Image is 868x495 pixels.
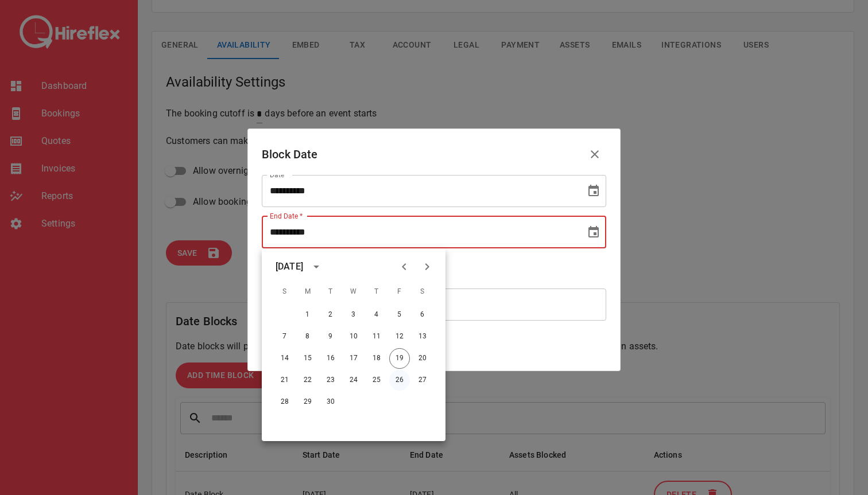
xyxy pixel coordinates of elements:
button: 11 [366,326,387,347]
span: Sunday [274,280,295,303]
button: 5 [389,305,410,325]
label: End Date * [270,211,303,221]
span: Saturday [412,280,433,303]
button: 15 [297,348,318,369]
button: 17 [343,348,364,369]
button: 9 [320,326,341,347]
button: Previous month [393,255,416,278]
button: 25 [366,370,387,391]
button: 20 [412,348,433,369]
button: 2 [320,305,341,325]
button: 13 [412,326,433,347]
button: 29 [297,392,318,412]
button: 3 [343,305,364,325]
button: 26 [389,370,410,391]
button: 7 [274,326,295,347]
button: 24 [343,370,364,391]
button: 14 [274,348,295,369]
button: 19 [389,348,410,369]
span: Wednesday [343,280,364,303]
button: 6 [412,305,433,325]
button: 18 [366,348,387,369]
button: 8 [297,326,318,347]
span: Thursday [366,280,387,303]
span: Tuesday [320,280,341,303]
button: 12 [389,326,410,347]
button: 16 [320,348,341,369]
button: 21 [274,370,295,391]
button: Choose date [582,221,605,244]
button: 10 [343,326,364,347]
div: [DATE] [276,260,303,274]
button: 4 [366,305,387,325]
button: calendar view is open, switch to year view [307,257,326,276]
button: Next month [416,255,439,278]
button: 22 [297,370,318,391]
span: Monday [297,280,318,303]
button: 30 [320,392,341,412]
button: 23 [320,370,341,391]
button: Choose date, selected date is Sep 26, 2025 [582,180,605,202]
button: 28 [274,392,295,412]
button: 27 [412,370,433,391]
span: Friday [389,280,410,303]
h6: Block Date [262,145,318,163]
button: 1 [297,305,318,325]
label: Date * [270,170,289,180]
